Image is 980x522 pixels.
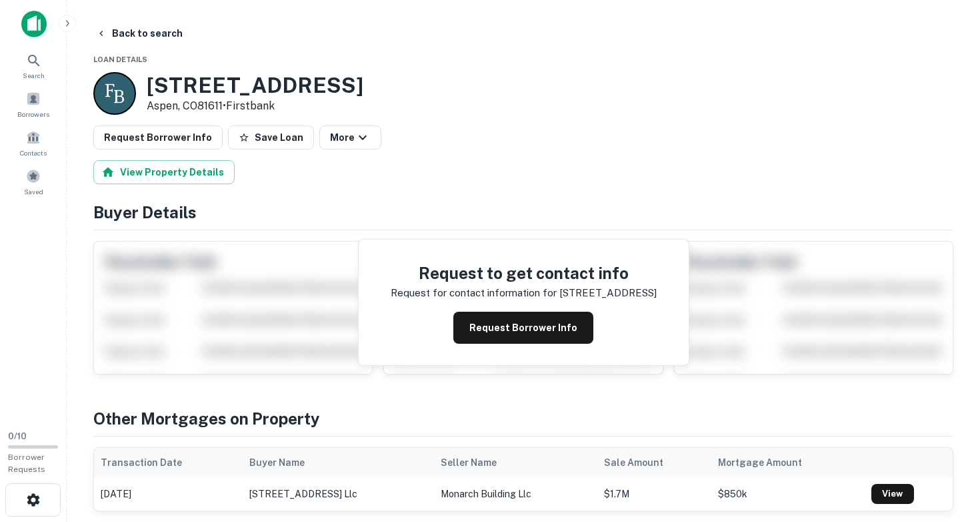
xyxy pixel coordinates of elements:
[913,415,980,479] iframe: Chat Widget
[93,125,223,150] button: Request Borrower Info
[4,164,63,200] a: Saved
[21,11,47,37] img: capitalize-icon.png
[434,477,597,511] td: monarch building llc
[597,477,711,511] td: $1.7M
[453,312,593,344] button: Request Borrower Info
[243,477,433,511] td: [STREET_ADDRESS] llc
[711,477,865,511] td: $850k
[243,448,433,477] th: Buyer Name
[94,448,243,477] th: Transaction Date
[434,448,597,477] th: Seller Name
[597,448,711,477] th: Sale Amount
[17,109,49,119] span: Borrowers
[93,407,953,431] h4: Other Mortgages on Property
[391,285,557,301] p: Request for contact information for
[711,448,865,477] th: Mortgage Amount
[23,70,45,81] span: Search
[147,73,363,98] h3: [STREET_ADDRESS]
[93,55,147,63] span: Loan Details
[559,285,657,301] p: [STREET_ADDRESS]
[4,86,63,122] a: Borrowers
[8,431,27,441] span: 0 / 10
[94,477,243,511] td: [DATE]
[93,200,953,224] h4: Buyer Details
[226,99,275,112] a: Firstbank
[871,484,914,504] a: View
[24,186,43,197] span: Saved
[8,453,45,474] span: Borrower Requests
[93,160,235,184] button: View Property Details
[91,21,188,45] button: Back to search
[4,125,63,161] a: Contacts
[391,261,657,285] h4: Request to get contact info
[4,47,63,83] a: Search
[228,125,314,150] button: Save Loan
[147,98,363,114] p: Aspen, CO81611 •
[319,125,381,150] button: More
[20,148,47,158] span: Contacts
